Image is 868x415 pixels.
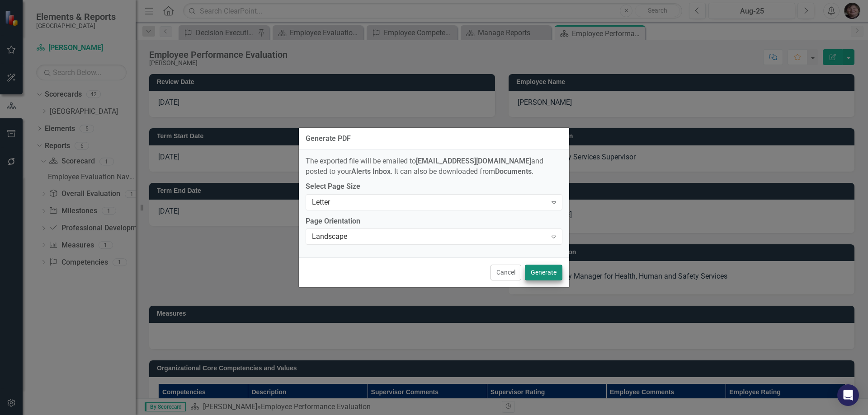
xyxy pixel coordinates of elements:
[312,197,547,207] div: Letter
[306,216,562,227] label: Page Orientation
[495,167,532,176] strong: Documents
[837,384,859,406] div: Open Intercom Messenger
[312,232,547,242] div: Landscape
[306,135,351,143] div: Generate PDF
[416,157,531,165] strong: [EMAIL_ADDRESS][DOMAIN_NAME]
[306,157,543,176] span: The exported file will be emailed to and posted to your . It can also be downloaded from .
[306,182,562,192] label: Select Page Size
[491,265,521,280] button: Cancel
[525,265,562,280] button: Generate
[351,167,391,176] strong: Alerts Inbox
